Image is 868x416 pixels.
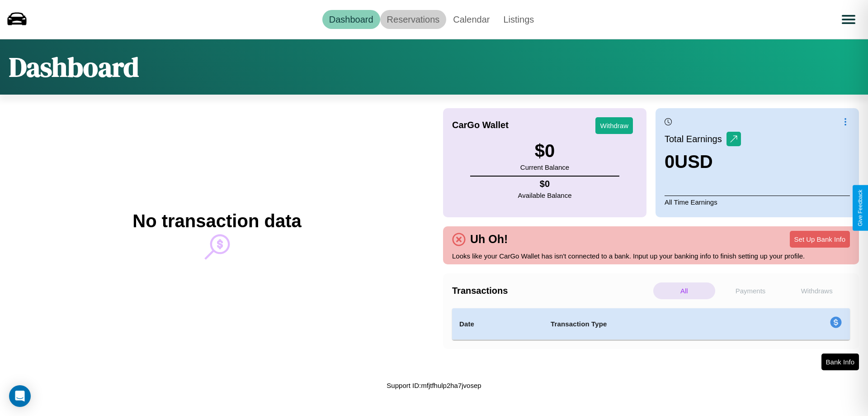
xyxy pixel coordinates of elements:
button: Set Up Bank Info [790,231,850,248]
h3: $ 0 [520,141,569,161]
a: Listings [496,10,541,29]
h3: 0 USD [665,152,741,172]
p: Payments [720,282,782,299]
div: Open Intercom Messenger [9,385,31,407]
p: Withdraws [786,282,848,299]
a: Dashboard [322,10,380,29]
p: Total Earnings [665,131,726,147]
div: Give Feedback [857,190,863,226]
a: Calendar [446,10,496,29]
a: Reservations [380,10,447,29]
h4: Transactions [452,286,651,296]
p: All [653,282,715,299]
button: Bank Info [821,354,859,370]
h4: $ 0 [518,179,572,189]
h4: Uh Oh! [466,233,512,246]
button: Withdraw [595,117,633,134]
p: All Time Earnings [665,196,850,208]
p: Looks like your CarGo Wallet has isn't connected to a bank. Input up your banking info to finish ... [452,250,850,262]
p: Support ID: mfjtfhulp2ha7jvosep [387,379,481,392]
h1: Dashboard [9,48,139,86]
button: Open menu [836,7,861,32]
h4: Date [459,319,536,330]
p: Available Balance [518,189,572,201]
h4: CarGo Wallet [452,120,509,130]
h2: No transaction data [132,211,301,231]
h4: Transaction Type [551,319,756,330]
table: simple table [452,308,850,340]
p: Current Balance [520,161,569,173]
